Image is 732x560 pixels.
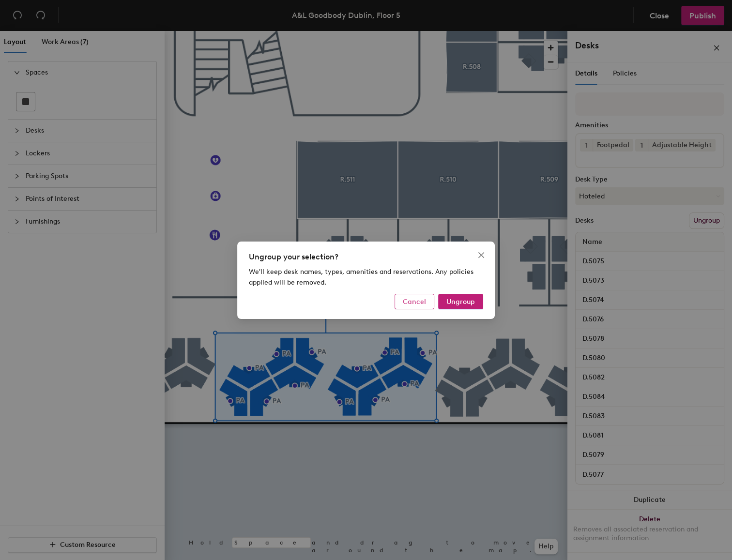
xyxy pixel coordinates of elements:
span: Ungroup [446,297,475,305]
span: Cancel [403,297,426,305]
span: We'll keep desk names, types, amenities and reservations. Any policies applied will be removed. [249,268,473,287]
button: Close [473,247,489,263]
button: Ungroup [438,294,483,309]
button: Cancel [395,294,434,309]
div: Ungroup your selection? [249,251,483,263]
span: close [477,251,485,259]
span: Close [473,251,489,259]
